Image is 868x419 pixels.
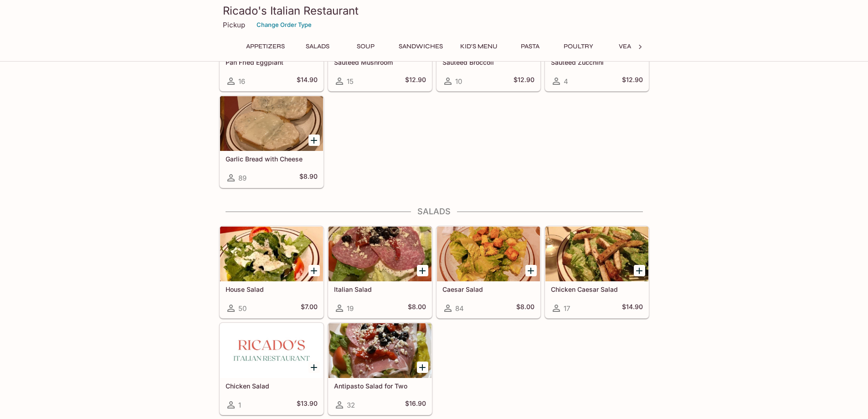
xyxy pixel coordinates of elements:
[226,155,318,163] h5: Garlic Bread with Cheese
[334,285,426,293] h5: Italian Salad
[564,304,570,313] span: 17
[241,40,290,53] button: Appetizers
[226,382,318,390] h5: Chicken Salad
[551,285,643,293] h5: Chicken Caesar Salad
[405,76,426,87] h5: $12.90
[299,172,318,183] h5: $8.90
[347,304,354,313] span: 19
[238,401,241,409] span: 1
[328,323,432,415] a: Antipasto Salad for Two32$16.90
[551,58,643,66] h5: Sautéed Zucchini
[437,226,540,318] a: Caesar Salad84$8.00
[347,77,354,86] span: 15
[301,303,318,314] h5: $7.00
[622,303,643,314] h5: $14.90
[622,76,643,87] h5: $12.90
[442,58,534,66] h5: Sautéed Broccoli
[334,382,426,390] h5: Antipasto Salad for Two
[220,227,323,281] div: House Salad
[220,323,323,378] div: Chicken Salad
[220,323,324,415] a: Chicken Salad1$13.90
[510,40,551,53] button: Pasta
[297,399,318,410] h5: $13.90
[220,96,324,188] a: Garlic Bread with Cheese89$8.90
[223,4,646,18] h3: Ricado's Italian Restaurant
[455,304,464,313] span: 84
[308,134,320,146] button: Add Garlic Bread with Cheese
[634,265,645,276] button: Add Chicken Caesar Salad
[219,207,649,217] h4: Salads
[545,227,648,281] div: Chicken Caesar Salad
[220,96,323,151] div: Garlic Bread with Cheese
[606,40,647,53] button: Veal
[308,265,320,276] button: Add House Salad
[405,399,426,410] h5: $16.90
[252,18,316,32] button: Change Order Type
[345,40,386,53] button: Soup
[220,226,324,318] a: House Salad50$7.00
[347,401,355,409] span: 32
[297,76,318,87] h5: $14.90
[545,226,649,318] a: Chicken Caesar Salad17$14.90
[223,21,245,29] p: Pickup
[238,304,247,313] span: 50
[455,40,503,53] button: Kid's Menu
[417,362,428,373] button: Add Antipasto Salad for Two
[334,58,426,66] h5: Sauteed Mushroom
[328,226,432,318] a: Italian Salad19$8.00
[455,77,462,86] span: 10
[329,323,431,378] div: Antipasto Salad for Two
[394,40,448,53] button: Sandwiches
[516,303,534,314] h5: $8.00
[437,227,540,281] div: Caesar Salad
[238,77,245,86] span: 16
[417,265,428,276] button: Add Italian Salad
[558,40,599,53] button: Poultry
[297,40,338,53] button: Salads
[308,362,320,373] button: Add Chicken Salad
[564,77,568,86] span: 4
[514,76,534,87] h5: $12.90
[226,285,318,293] h5: House Salad
[226,58,318,66] h5: Pan Fried Eggplant
[525,265,537,276] button: Add Caesar Salad
[442,285,534,293] h5: Caesar Salad
[238,174,247,182] span: 89
[329,227,431,281] div: Italian Salad
[408,303,426,314] h5: $8.00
